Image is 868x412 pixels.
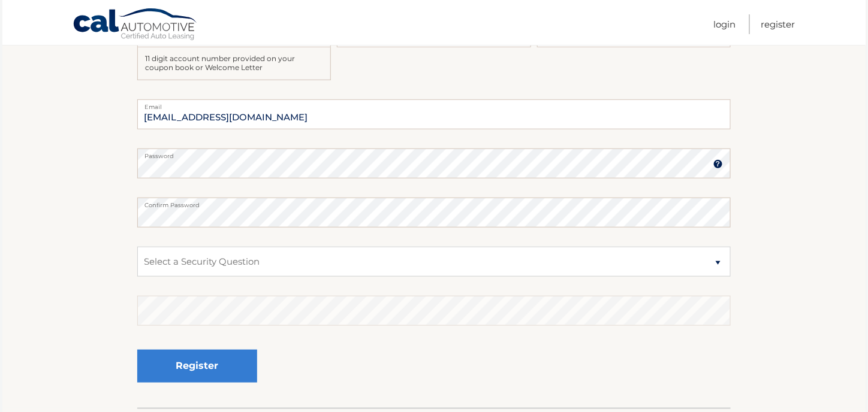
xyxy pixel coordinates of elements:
[713,14,736,34] a: Login
[137,99,731,129] input: Email
[137,198,731,207] label: Confirm Password
[137,149,731,158] label: Password
[137,47,331,80] div: 11 digit account number provided on your coupon book or Welcome Letter
[137,350,257,383] button: Register
[137,99,731,109] label: Email
[761,14,795,34] a: Register
[73,8,198,43] a: Cal Automotive
[713,159,723,169] img: tooltip.svg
